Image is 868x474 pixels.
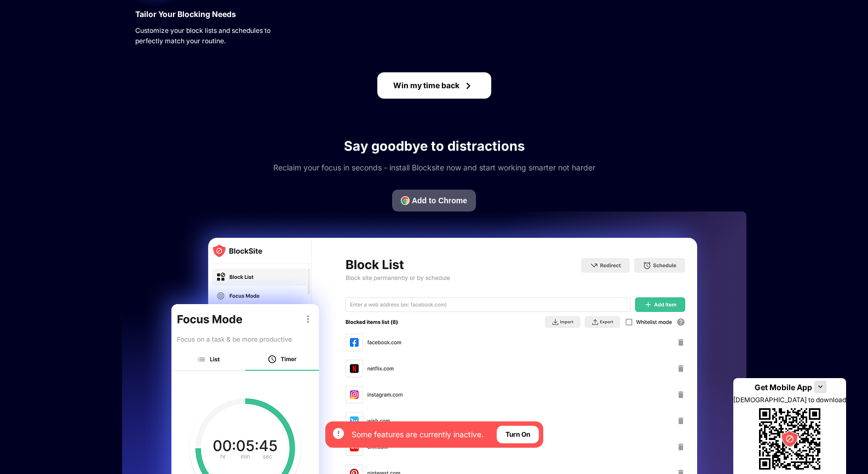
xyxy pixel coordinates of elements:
[412,196,467,205] span: Add to Chrome
[344,138,525,154] div: Say goodbye to distractions
[393,81,459,90] div: Win my time back
[816,382,825,391] img: chevron-down-black.svg
[273,163,595,172] div: Reclaim your focus in seconds - install Blocksite now and start working smarter not harder
[505,429,530,440] div: Turn On
[755,404,825,474] img: FlyWheel_qr_code.svg
[401,196,410,205] img: chrome-icon.svg
[332,427,345,440] img: error-circle-white.svg
[462,79,475,92] img: chevron-right-black-insights.svg
[392,190,476,212] button: Add to Chrome
[352,429,484,440] div: Some features are currently inactive.
[135,8,236,20] div: Tailor Your Blocking Needs
[755,382,812,392] div: Get Mobile App
[135,25,284,46] div: Customize your block lists and schedules to perfectly match your routine.
[733,396,846,404] div: [DEMOGRAPHIC_DATA] to download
